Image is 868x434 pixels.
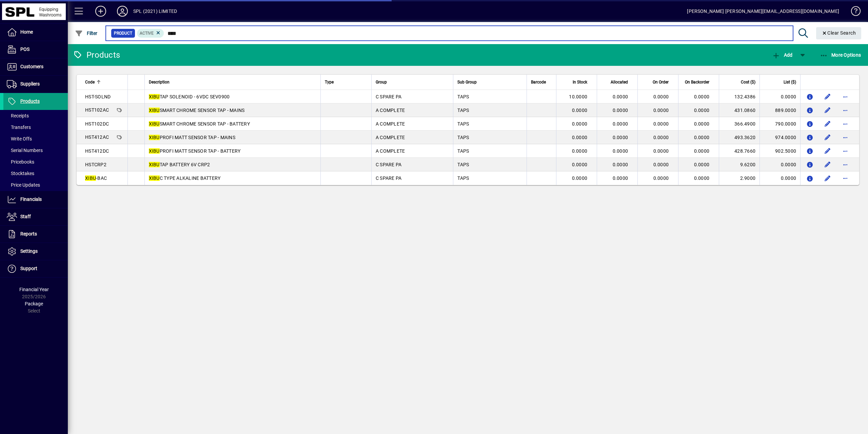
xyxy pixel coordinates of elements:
[7,125,31,130] span: Transfers
[133,6,177,17] div: SPL (2021) LIMITED
[149,135,235,140] span: PROFI MATT SENSOR TAP - MAINS
[3,243,68,260] a: Settings
[25,301,43,306] span: Package
[816,27,862,39] button: Clear
[694,135,710,140] span: 0.0000
[85,148,109,154] span: HST412DC
[376,78,387,86] span: Group
[85,107,109,113] span: HST102AC
[694,162,710,167] span: 0.0000
[85,78,123,86] div: Code
[3,76,68,93] a: Suppliers
[759,103,800,117] td: 889.0000
[114,30,132,37] span: Product
[149,162,160,167] em: XIBU
[376,108,405,113] span: A COMPLETE
[3,260,68,277] a: Support
[20,81,40,87] span: Suppliers
[719,171,759,185] td: 2.9000
[822,159,833,170] button: Edit
[112,5,133,17] button: Profile
[20,196,42,202] span: Financials
[822,91,833,102] button: Edit
[613,121,628,127] span: 0.0000
[457,94,469,99] span: TAPS
[653,148,669,154] span: 0.0000
[642,78,675,86] div: On Order
[653,135,669,140] span: 0.0000
[7,113,29,118] span: Receipts
[149,121,250,127] span: SMART CHROME SENSOR TAP - BATTERY
[822,173,833,184] button: Edit
[457,148,469,154] span: TAPS
[3,168,68,179] a: Stocktakes
[613,148,628,154] span: 0.0000
[572,148,588,154] span: 0.0000
[7,171,34,176] span: Stocktakes
[759,158,800,171] td: 0.0000
[719,117,759,131] td: 366.4900
[759,171,800,185] td: 0.0000
[325,78,334,86] span: Type
[572,108,588,113] span: 0.0000
[376,121,405,127] span: A COMPLETE
[3,133,68,145] a: Write Offs
[613,135,628,140] span: 0.0000
[149,94,230,99] span: TAP SOLENOID - 6VDC SEV0900
[694,121,710,127] span: 0.0000
[149,148,241,154] span: PROFI MATT SENSOR TAP - BATTERY
[653,121,669,127] span: 0.0000
[3,121,68,133] a: Transfers
[149,108,160,113] em: XIBU
[85,94,111,99] span: HST-SOLND
[719,158,759,171] td: 9.6200
[840,159,851,170] button: More options
[683,78,715,86] div: On Backorder
[601,78,634,86] div: Allocated
[3,226,68,243] a: Reports
[820,52,861,58] span: More Options
[572,175,588,181] span: 0.0000
[137,29,164,38] mat-chip: Activation Status: Active
[719,131,759,144] td: 493.3620
[90,5,112,17] button: Add
[376,162,402,167] span: C SPARE PA
[719,144,759,158] td: 428.7660
[20,29,33,35] span: Home
[20,98,40,104] span: Products
[85,162,106,167] span: HSTCRP2
[7,136,32,141] span: Write Offs
[846,1,860,23] a: Knowledge Base
[759,144,800,158] td: 902.5000
[7,148,43,153] span: Serial Numbers
[149,94,160,99] em: XIBU
[149,175,221,181] span: C TYPE ALKALINE BATTERY
[3,179,68,191] a: Price Updates
[694,94,710,99] span: 0.0000
[840,173,851,184] button: More options
[457,175,469,181] span: TAPS
[531,78,546,86] span: Barcode
[20,46,29,52] span: POS
[719,103,759,117] td: 431.0860
[3,58,68,75] a: Customers
[140,31,154,36] span: Active
[457,121,469,127] span: TAPS
[653,162,669,167] span: 0.0000
[457,78,522,86] div: Sub Group
[19,287,49,292] span: Financial Year
[20,64,43,69] span: Customers
[20,248,38,254] span: Settings
[3,208,68,225] a: Staff
[840,132,851,143] button: More options
[376,148,405,154] span: A COMPLETE
[772,52,792,58] span: Add
[85,175,107,181] span: -BAC
[73,27,99,39] button: Filter
[741,78,755,86] span: Cost ($)
[73,50,120,60] div: Products
[3,41,68,58] a: POS
[85,78,95,86] span: Code
[149,78,170,86] span: Description
[376,135,405,140] span: A COMPLETE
